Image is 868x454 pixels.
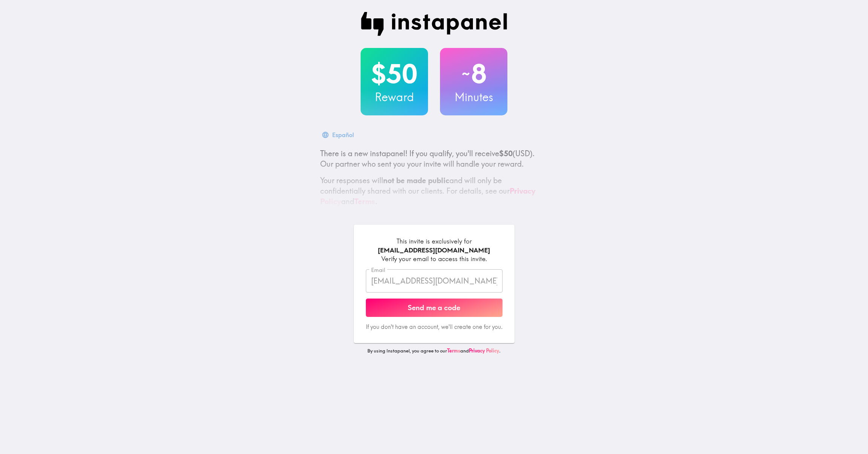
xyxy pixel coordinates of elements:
h2: $50 [361,58,428,89]
span: There is a new instapanel! [320,149,407,158]
a: Terms [354,197,375,206]
b: not be made public [383,176,449,185]
h3: Reward [361,89,428,105]
p: By using Instapanel, you agree to our and . [354,348,515,354]
button: Español [320,127,357,142]
p: This invite is exclusively for you, please do not share it. Complete it soon because spots are li... [320,213,548,234]
a: Privacy Policy [469,348,499,354]
button: Send me a code [366,299,503,317]
div: [EMAIL_ADDRESS][DOMAIN_NAME] [366,246,503,255]
b: $50 [499,149,513,158]
img: Instapanel [361,12,507,36]
div: This invite is exclusively for Verify your email to access this invite. [366,237,503,263]
h3: Minutes [440,89,507,105]
p: Your responses will and will only be confidentially shared with our clients. For details, see our... [320,175,548,207]
div: Español [332,130,354,140]
a: Terms [447,348,460,354]
label: Email [371,266,385,274]
h2: 8 [440,58,507,89]
p: If you don't have an account, we'll create one for you. [366,323,503,331]
p: If you qualify, you'll receive (USD) . Our partner who sent you your invite will handle your reward. [320,148,548,169]
span: ~ [461,63,471,85]
a: Privacy Policy [320,186,535,206]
